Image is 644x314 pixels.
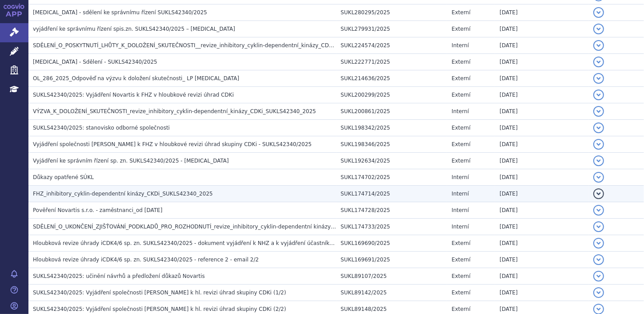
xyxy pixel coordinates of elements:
[33,191,213,197] span: FHZ_inhibitory_cyklin-dependentní kinázy_CKDi_SUKLS42340_2025
[452,59,470,65] span: Externí
[593,57,604,67] button: detail
[33,240,401,246] span: Hloubková revize úhrady iCDK4/6 sp. zn. SUKLS42340/2025 - dokument vyjádření k NHZ a k vyjádření ...
[495,169,589,186] td: [DATE]
[336,21,448,37] td: SUKL279931/2025
[452,257,470,263] span: Externí
[452,273,470,279] span: Externí
[593,287,604,298] button: detail
[336,54,448,70] td: SUKL222771/2025
[593,254,604,265] button: detail
[593,122,604,133] button: detail
[452,174,469,180] span: Interní
[336,37,448,54] td: SUKL224574/2025
[593,238,604,249] button: detail
[593,40,604,51] button: detail
[336,103,448,120] td: SUKL200861/2025
[336,219,448,235] td: SUKL174733/2025
[495,202,589,219] td: [DATE]
[495,120,589,136] td: [DATE]
[336,136,448,153] td: SUKL198346/2025
[336,202,448,219] td: SUKL174728/2025
[336,120,448,136] td: SUKL198342/2025
[452,141,470,147] span: Externí
[452,26,470,32] span: Externí
[495,268,589,285] td: [DATE]
[336,252,448,268] td: SUKL169691/2025
[593,172,604,183] button: detail
[593,73,604,84] button: detail
[495,136,589,153] td: [DATE]
[593,90,604,100] button: detail
[33,306,286,312] span: SUKLS42340/2025: Vyjádření společnosti Eli Lilly k hl. revizi úhrad skupiny CDKi (2/2)
[33,141,312,147] span: Vyjádření společnosti Eli Lilly k FHZ v hloubkové revizi úhrad skupiny CDKi - SUKLS42340/2025
[33,42,336,49] span: SDĚLENÍ_O_POSKYTNUTÍ_LHŮTY_K_DOLOŽENÍ_SKUTEČNOSTI__revize_inhibitory_cyklin-dependentní_kinázy_CDKi_
[593,221,604,232] button: detail
[593,7,604,18] button: detail
[495,54,589,70] td: [DATE]
[593,155,604,166] button: detail
[33,290,286,296] span: SUKLS42340/2025: Vyjádření společnosti Eli Lilly k hl. revizi úhrad skupiny CDKi (1/2)
[593,188,604,199] button: detail
[33,26,235,32] span: vyjádření ke správnímu řízení spis.zn. SUKLS42340/2025 – Ibrance
[452,75,470,82] span: Externí
[495,37,589,54] td: [DATE]
[452,207,469,213] span: Interní
[495,252,589,268] td: [DATE]
[336,268,448,285] td: SUKL89107/2025
[33,158,229,164] span: Vyjádření ke správním řízení sp. zn. SUKLS42340/2025 - IBRANCE
[495,4,589,21] td: [DATE]
[33,257,259,263] span: Hloubková revize úhrady iCDK4/6 sp. zn. SUKLS42340/2025 - reference 2 - email 2/2
[33,125,170,131] span: SUKLS42340/2025: stanovisko odborné společnosti
[33,207,162,213] span: Pověření Novartis s.r.o. - zaměstnanci_od 12.03.2025
[452,92,470,98] span: Externí
[452,108,469,114] span: Interní
[33,273,205,279] span: SUKLS42340/2025: učinění návrhů a předložení důkazů Novartis
[452,9,470,16] span: Externí
[495,235,589,252] td: [DATE]
[33,224,399,230] span: SDĚLENÍ_O_UKONČENÍ_ZJIŠŤOVÁNÍ_PODKLADŮ_PRO_ROZHODNUTÍ_revize_inhibitory_cyklin-dependentní kinázy...
[495,153,589,169] td: [DATE]
[452,224,469,230] span: Interní
[336,169,448,186] td: SUKL174702/2025
[33,75,239,82] span: OL_286_2025_Odpověď na výzvu k doložení skutečnosti_ LP IBRANCE
[593,139,604,150] button: detail
[33,9,207,16] span: IBRANCE - sdělení ke správnímu řízení SUKLS42340/2025
[336,87,448,103] td: SUKL200299/2025
[336,186,448,202] td: SUKL174714/2025
[495,70,589,87] td: [DATE]
[336,153,448,169] td: SUKL192634/2025
[593,271,604,281] button: detail
[336,235,448,252] td: SUKL169690/2025
[495,21,589,37] td: [DATE]
[33,108,316,114] span: VÝZVA_K_DOLOŽENÍ_SKUTEČNOSTI_revize_inhibitory_cyklin-dependentní_kinázy_CDKi_SUKLS42340_2025
[593,24,604,34] button: detail
[495,219,589,235] td: [DATE]
[452,42,469,49] span: Interní
[452,125,470,131] span: Externí
[336,70,448,87] td: SUKL214636/2025
[593,106,604,117] button: detail
[336,4,448,21] td: SUKL280295/2025
[336,285,448,301] td: SUKL89142/2025
[495,186,589,202] td: [DATE]
[452,306,470,312] span: Externí
[495,285,589,301] td: [DATE]
[593,205,604,216] button: detail
[33,59,157,65] span: IBRANCE - Sdělení - SUKLS42340/2025
[33,174,94,180] span: Důkazy opatřené SÚKL
[452,158,470,164] span: Externí
[452,191,469,197] span: Interní
[33,92,234,98] span: SUKLS42340/2025: Vyjádření Novartis k FHZ v hloubkové revizi úhrad CDKi
[452,240,470,246] span: Externí
[495,103,589,120] td: [DATE]
[452,290,470,296] span: Externí
[495,87,589,103] td: [DATE]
